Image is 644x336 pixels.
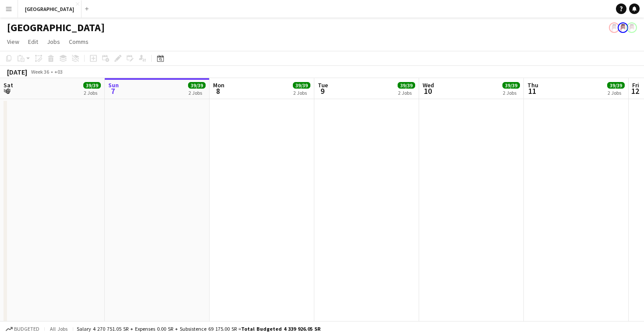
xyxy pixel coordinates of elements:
span: 39/39 [188,82,206,89]
div: 2 Jobs [189,89,205,96]
div: 2 Jobs [293,89,310,96]
span: All jobs [48,325,69,332]
app-user-avatar: Assaf Alassaf [626,22,637,33]
span: 11 [526,86,538,96]
button: Budgeted [4,324,41,334]
app-user-avatar: Assaf Alassaf [618,22,628,33]
span: Comms [69,38,89,46]
span: Total Budgeted 4 339 926.05 SR [241,325,320,332]
span: 6 [2,86,13,96]
span: 9 [317,86,328,96]
div: 2 Jobs [503,89,519,96]
span: View [7,38,19,46]
span: Sat [4,81,13,89]
a: Comms [65,36,92,47]
span: 39/39 [293,82,310,89]
span: Jobs [47,38,60,46]
span: 8 [212,86,224,96]
a: Edit [25,36,42,47]
span: 7 [107,86,119,96]
span: 39/39 [398,82,415,89]
span: Edit [28,38,38,46]
app-user-avatar: Assaf Alassaf [609,22,619,33]
span: 12 [631,86,639,96]
a: Jobs [43,36,64,47]
button: [GEOGRAPHIC_DATA] [18,0,82,18]
span: Fri [632,81,639,89]
span: Sun [108,81,119,89]
a: View [4,36,23,47]
span: Wed [423,81,434,89]
span: Tue [318,81,328,89]
span: Week 36 [29,68,51,75]
div: +03 [54,68,63,75]
div: 2 Jobs [84,89,100,96]
span: 39/39 [83,82,101,89]
span: 39/39 [502,82,520,89]
span: Mon [213,81,224,89]
span: Budgeted [14,326,39,332]
div: 2 Jobs [608,89,624,96]
span: 39/39 [607,82,625,89]
div: Salary 4 270 751.05 SR + Expenses 0.00 SR + Subsistence 69 175.00 SR = [77,325,320,332]
span: 10 [421,86,434,96]
div: [DATE] [7,68,27,76]
span: Thu [527,81,538,89]
h1: [GEOGRAPHIC_DATA] [7,21,105,34]
div: 2 Jobs [398,89,415,96]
